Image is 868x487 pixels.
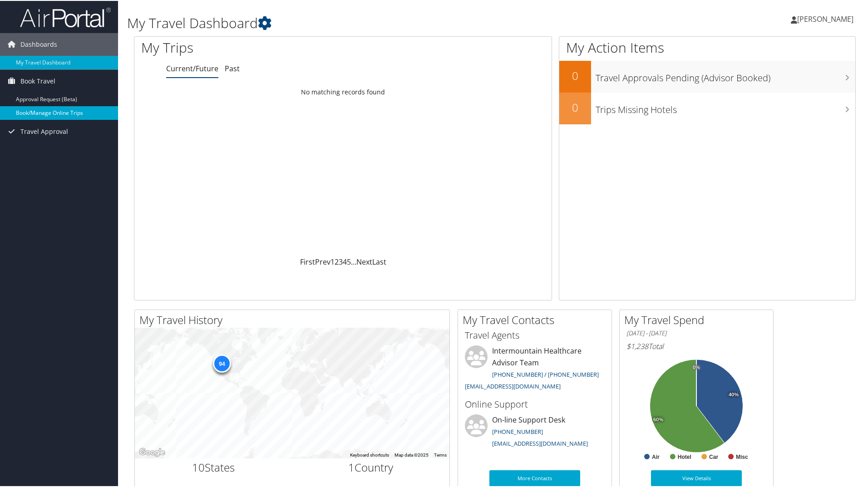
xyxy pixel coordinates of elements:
[212,354,231,372] div: 94
[596,66,855,84] h3: Travel Approvals Pending (Advisor Booked)
[559,99,591,114] h2: 0
[299,459,443,474] h2: Country
[492,438,588,447] a: [EMAIL_ADDRESS][DOMAIN_NAME]
[225,63,240,73] a: Past
[300,256,315,266] a: First
[465,328,605,341] h3: Travel Agents
[356,256,372,266] a: Next
[678,453,691,459] text: Hotel
[626,328,766,337] h6: [DATE] - [DATE]
[137,446,167,457] a: Open this area in Google Maps (opens a new window)
[20,32,57,55] span: Dashboards
[127,13,617,32] h1: My Travel Dashboard
[463,311,612,327] h2: My Travel Contacts
[693,364,700,369] tspan: 0%
[626,340,648,350] span: $1,238
[559,92,855,123] a: 0Trips Missing Hotels
[351,256,356,266] span: …
[652,453,660,459] text: Air
[166,63,218,73] a: Current/Future
[559,37,855,56] h1: My Action Items
[343,256,347,266] a: 4
[137,446,167,457] img: Google
[489,469,580,486] a: More Contacts
[709,453,718,459] text: Car
[460,344,609,393] li: Intermountain Healthcare Advisor Team
[460,413,609,451] li: On-line Support Desk
[465,397,605,410] h3: Online Support
[330,256,335,266] a: 1
[791,5,863,32] a: [PERSON_NAME]
[335,256,339,266] a: 2
[395,452,429,457] span: Map data ©2025
[626,340,766,350] h6: Total
[20,119,68,142] span: Travel Approval
[139,311,449,327] h2: My Travel History
[350,451,389,457] button: Keyboard shortcuts
[192,459,205,474] span: 10
[315,256,330,266] a: Prev
[434,452,447,457] a: Terms (opens in new tab)
[20,6,111,27] img: airportal-logo.png
[559,67,591,83] h2: 0
[20,69,55,92] span: Book Travel
[142,459,286,474] h2: States
[492,427,543,435] a: [PHONE_NUMBER]
[653,416,663,422] tspan: 60%
[134,83,552,99] td: No matching records found
[141,37,371,56] h1: My Trips
[596,98,855,115] h3: Trips Missing Hotels
[347,256,351,266] a: 5
[651,469,742,486] a: View Details
[624,311,773,327] h2: My Travel Spend
[492,369,599,378] a: [PHONE_NUMBER] / [PHONE_NUMBER]
[372,256,386,266] a: Last
[559,60,855,92] a: 0Travel Approvals Pending (Advisor Booked)
[736,453,748,459] text: Misc
[465,381,561,389] a: [EMAIL_ADDRESS][DOMAIN_NAME]
[729,391,739,397] tspan: 40%
[348,459,355,474] span: 1
[797,13,853,23] span: [PERSON_NAME]
[339,256,343,266] a: 3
